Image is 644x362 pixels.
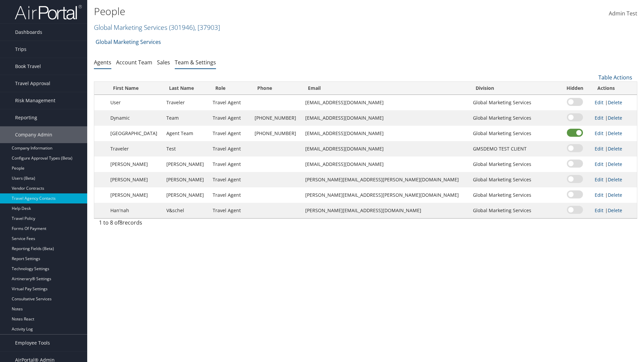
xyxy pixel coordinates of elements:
td: Traveler [107,141,163,157]
td: Global Marketing Services [470,203,558,218]
td: | [591,126,637,141]
td: Global Marketing Services [470,187,558,203]
a: Delete [608,176,622,183]
td: [GEOGRAPHIC_DATA] [107,126,163,141]
a: Table Actions [598,74,632,81]
td: [PERSON_NAME] [107,157,163,172]
td: V&schel [163,203,209,218]
th: Hidden [558,82,591,95]
a: Edit [595,207,603,214]
td: Travel Agent [209,203,251,218]
td: [PERSON_NAME] [163,157,209,172]
a: Account Team [116,59,152,66]
span: Employee Tools [15,335,50,351]
td: | [591,110,637,126]
th: Actions [591,82,637,95]
td: [PERSON_NAME][EMAIL_ADDRESS][DOMAIN_NAME] [302,203,470,218]
img: airportal-logo.png [15,4,82,20]
td: User [107,95,163,110]
th: Last Name [163,82,209,95]
a: Delete [608,115,622,121]
th: Email [302,82,470,95]
a: Delete [608,192,622,198]
td: [PHONE_NUMBER] [251,126,302,141]
td: [EMAIL_ADDRESS][DOMAIN_NAME] [302,95,470,110]
a: Global Marketing Services [94,23,220,32]
td: Traveler [163,95,209,110]
a: Delete [608,207,622,214]
td: | [591,187,637,203]
td: [PERSON_NAME] [107,187,163,203]
span: Risk Management [15,92,55,109]
td: Travel Agent [209,157,251,172]
td: [EMAIL_ADDRESS][DOMAIN_NAME] [302,126,470,141]
td: Dynamic [107,110,163,126]
a: Edit [595,192,603,198]
td: GMSDEMO TEST CLIENT [470,141,558,157]
td: | [591,157,637,172]
td: Global Marketing Services [470,95,558,110]
a: Edit [595,99,603,106]
td: [EMAIL_ADDRESS][DOMAIN_NAME] [302,110,470,126]
td: Travel Agent [209,110,251,126]
td: [PERSON_NAME][EMAIL_ADDRESS][PERSON_NAME][DOMAIN_NAME] [302,172,470,187]
th: Role [209,82,251,95]
a: Delete [608,130,622,136]
span: Book Travel [15,58,41,75]
td: | [591,172,637,187]
div: 1 to 8 of records [99,219,225,230]
td: Han'nah [107,203,163,218]
td: Test [163,141,209,157]
th: Division [470,82,558,95]
th: Phone [251,82,302,95]
a: Edit [595,176,603,183]
td: Travel Agent [209,126,251,141]
td: [PERSON_NAME][EMAIL_ADDRESS][PERSON_NAME][DOMAIN_NAME] [302,187,470,203]
a: Delete [608,161,622,167]
td: Global Marketing Services [470,157,558,172]
a: Edit [595,130,603,136]
td: [PERSON_NAME] [163,187,209,203]
td: Travel Agent [209,141,251,157]
span: , [ 37903 ] [195,23,220,32]
td: Travel Agent [209,95,251,110]
td: [EMAIL_ADDRESS][DOMAIN_NAME] [302,141,470,157]
td: [PERSON_NAME] [163,172,209,187]
td: Travel Agent [209,187,251,203]
th: : activate to sort column descending [94,82,107,95]
a: Delete [608,145,622,152]
a: Admin Test [609,3,637,24]
td: | [591,141,637,157]
td: Team [163,110,209,126]
h1: People [94,4,456,18]
th: First Name [107,82,163,95]
span: Admin Test [609,10,637,17]
td: [EMAIL_ADDRESS][DOMAIN_NAME] [302,157,470,172]
td: | [591,203,637,218]
a: Edit [595,161,603,167]
span: Travel Approval [15,75,50,92]
td: Global Marketing Services [470,110,558,126]
a: Global Marketing Services [96,35,161,49]
span: Dashboards [15,24,42,41]
td: Global Marketing Services [470,172,558,187]
td: Global Marketing Services [470,126,558,141]
td: [PERSON_NAME] [107,172,163,187]
span: Company Admin [15,126,52,143]
a: Sales [157,59,170,66]
a: Delete [608,99,622,106]
a: Team & Settings [175,59,216,66]
a: Edit [595,145,603,152]
span: Reporting [15,109,37,126]
span: 8 [119,219,122,226]
td: | [591,95,637,110]
a: Edit [595,115,603,121]
span: ( 301946 ) [169,23,195,32]
td: Agent Team [163,126,209,141]
td: [PHONE_NUMBER] [251,110,302,126]
span: Trips [15,41,26,58]
a: Agents [94,59,111,66]
td: Travel Agent [209,172,251,187]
